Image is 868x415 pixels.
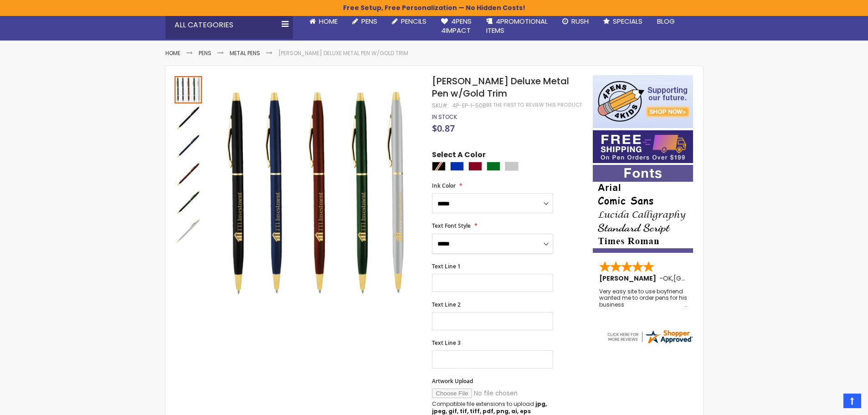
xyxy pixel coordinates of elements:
[432,102,449,109] strong: SKU
[199,49,211,57] a: Pens
[175,217,202,245] img: Cooper Deluxe Metal Pen w/Gold Trim
[432,400,547,415] strong: jpg, jpeg, gif, tif, tiff, pdf, png, ai, eps
[479,11,555,41] a: 4PROMOTIONALITEMS
[663,274,672,283] span: OK
[593,75,693,128] img: 4pens 4 kids
[432,222,471,230] span: Text Font Style
[468,162,482,171] div: Burgundy
[165,49,180,57] a: Home
[175,103,203,132] div: Cooper Deluxe Metal Pen w/Gold Trim
[432,339,461,347] span: Text Line 3
[175,216,202,245] div: Cooper Deluxe Metal Pen w/Gold Trim
[432,75,569,100] span: [PERSON_NAME] Deluxe Metal Pen w/Gold Trim
[278,50,408,57] li: [PERSON_NAME] Deluxe Metal Pen w/Gold Trim
[599,288,688,308] div: Very easy site to use boyfriend wanted me to order pens for his business
[432,377,473,385] span: Artwork Upload
[487,162,500,171] div: Green
[175,104,202,132] img: Cooper Deluxe Metal Pen w/Gold Trim
[571,16,589,26] span: Rush
[659,274,740,283] span: - ,
[175,161,202,188] img: Cooper Deluxe Metal Pen w/Gold Trim
[432,301,461,308] span: Text Line 2
[596,11,650,31] a: Specials
[361,16,377,26] span: Pens
[175,160,203,188] div: Cooper Deluxe Metal Pen w/Gold Trim
[657,16,675,26] span: Blog
[432,400,553,415] p: Compatible file extensions to upload:
[441,16,472,35] span: 4Pens 4impact
[432,122,455,134] span: $0.87
[432,113,457,121] div: Availability
[319,16,338,26] span: Home
[230,49,260,57] a: Metal Pens
[599,274,659,283] span: [PERSON_NAME]
[450,162,464,171] div: Blue
[593,165,693,253] img: font-personalization-examples
[175,188,203,216] div: Cooper Deluxe Metal Pen w/Gold Trim
[302,11,345,31] a: Home
[486,16,548,35] span: 4PROMOTIONAL ITEMS
[432,182,456,190] span: Ink Color
[212,88,420,297] img: Cooper Deluxe Metal Pen w/Gold Trim
[613,16,642,26] span: Specials
[452,102,486,109] div: 4P-EP-I-50B
[843,394,861,408] a: Top
[345,11,385,31] a: Pens
[434,11,479,41] a: 4Pens4impact
[165,11,293,39] div: All Categories
[175,189,202,216] img: Cooper Deluxe Metal Pen w/Gold Trim
[432,262,461,270] span: Text Line 1
[505,162,519,171] div: Silver
[593,130,693,163] img: Free shipping on orders over $199
[432,113,457,121] span: In stock
[555,11,596,31] a: Rush
[385,11,434,31] a: Pencils
[175,75,203,103] div: Cooper Deluxe Metal Pen w/Gold Trim
[606,339,693,347] a: 4pens.com certificate URL
[432,150,486,162] span: Select A Color
[673,274,740,283] span: [GEOGRAPHIC_DATA]
[650,11,682,31] a: Blog
[175,133,202,160] img: Cooper Deluxe Metal Pen w/Gold Trim
[401,16,426,26] span: Pencils
[486,102,582,108] a: Be the first to review this product
[175,132,203,160] div: Cooper Deluxe Metal Pen w/Gold Trim
[606,328,693,345] img: 4pens.com widget logo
